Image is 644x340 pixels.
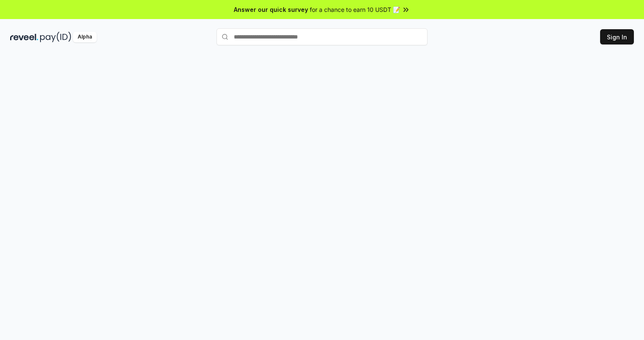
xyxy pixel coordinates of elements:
img: pay_id [40,32,71,42]
div: Alpha [73,32,97,42]
span: for a chance to earn 10 USDT 📝 [310,5,400,14]
img: reveel_dark [10,32,38,42]
button: Sign In [600,29,634,44]
span: Answer our quick survey [234,5,308,14]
